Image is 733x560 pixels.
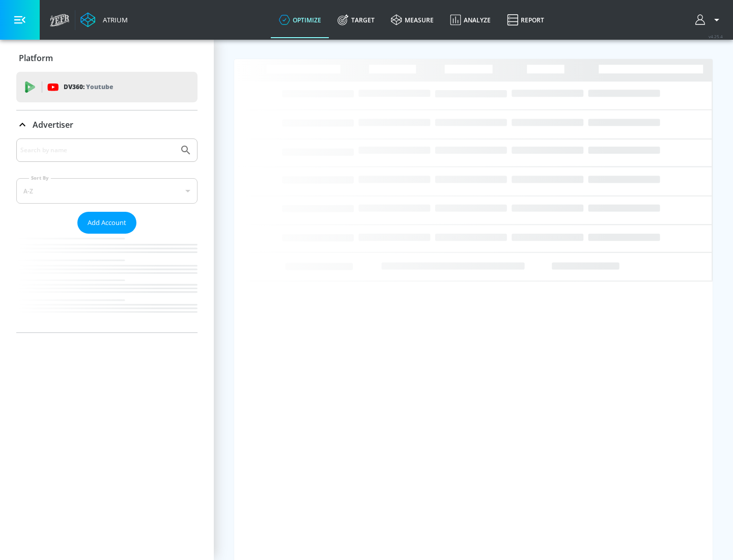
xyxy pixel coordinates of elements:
[442,2,499,38] a: Analyze
[20,144,175,157] input: Search by name
[16,110,198,139] div: Advertiser
[271,2,329,38] a: optimize
[329,2,383,38] a: Target
[29,175,51,181] label: Sort By
[709,34,723,39] span: v 4.25.4
[33,119,73,130] p: Advertiser
[16,44,198,72] div: Platform
[77,212,136,234] button: Add Account
[499,2,552,38] a: Report
[19,52,53,64] p: Platform
[64,81,113,93] p: DV360:
[88,217,126,229] span: Add Account
[383,2,442,38] a: measure
[80,12,128,27] a: Atrium
[16,234,198,332] nav: list of Advertiser
[99,15,128,24] div: Atrium
[86,81,113,92] p: Youtube
[16,72,198,102] div: DV360: Youtube
[16,138,198,332] div: Advertiser
[16,178,198,204] div: A-Z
